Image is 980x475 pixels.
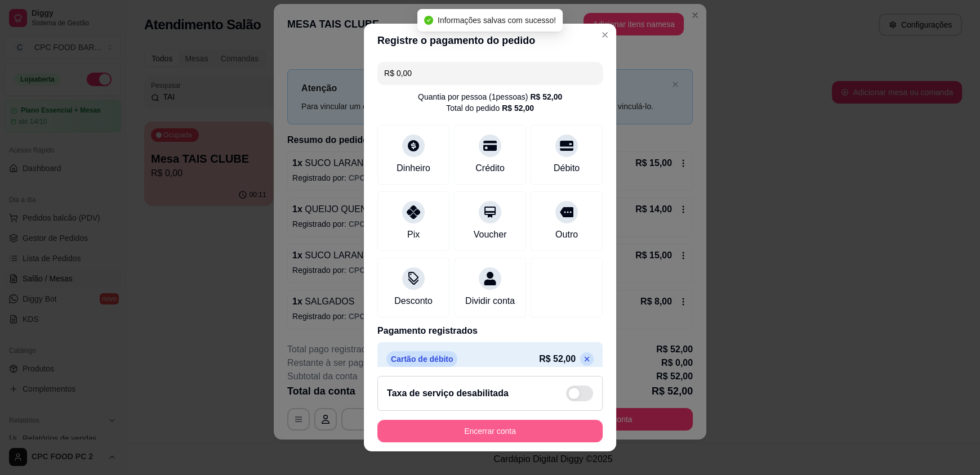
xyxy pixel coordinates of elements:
header: Registre o pagamento do pedido [364,24,616,57]
p: Pagamento registrados [377,324,603,338]
p: R$ 52,00 [539,352,576,366]
button: Close [596,26,614,44]
div: Voucher [474,228,507,241]
div: Pix [407,228,420,241]
div: R$ 52,00 [502,102,534,114]
div: Outro [555,228,578,241]
span: check-circle [424,16,433,25]
div: R$ 52,00 [530,91,562,102]
div: Crédito [475,162,505,175]
div: Dinheiro [397,162,430,175]
h2: Taxa de serviço desabilitada [387,387,509,400]
div: Total do pedido [446,102,534,114]
button: Encerrar conta [377,420,603,442]
div: Dividir conta [465,294,515,308]
input: Ex.: hambúrguer de cordeiro [384,62,596,84]
div: Débito [554,162,580,175]
p: Cartão de débito [386,351,457,367]
span: Informações salvas com sucesso! [438,16,556,25]
div: Quantia por pessoa ( 1 pessoas) [418,91,562,102]
div: Desconto [394,294,433,308]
